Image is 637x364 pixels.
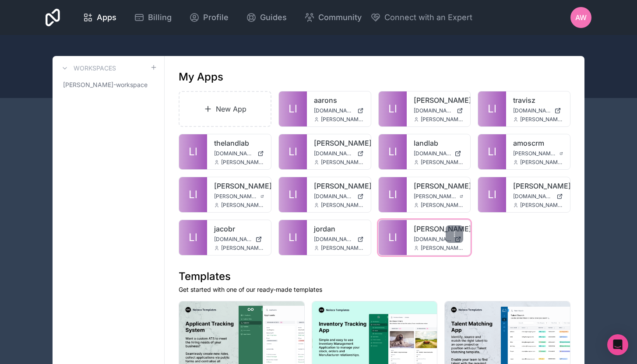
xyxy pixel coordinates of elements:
[414,236,464,243] a: [DOMAIN_NAME]
[76,8,123,27] a: Apps
[414,236,451,243] span: [DOMAIN_NAME]
[414,150,464,157] a: [DOMAIN_NAME]
[488,145,496,159] span: Ll
[189,231,197,245] span: Ll
[513,150,556,157] span: [PERSON_NAME][DOMAIN_NAME]
[321,159,364,166] span: [PERSON_NAME][EMAIL_ADDRESS][DOMAIN_NAME]
[279,177,307,212] a: Ll
[314,150,354,157] span: [DOMAIN_NAME]
[488,102,496,116] span: Ll
[214,181,264,191] a: [PERSON_NAME]
[179,70,223,84] h1: My Apps
[414,193,457,200] span: [PERSON_NAME][DOMAIN_NAME]
[189,188,197,202] span: Ll
[214,224,264,234] a: jacobr
[607,334,628,355] div: Open Intercom Messenger
[279,220,307,255] a: Ll
[260,11,287,24] span: Guides
[513,107,551,114] span: [DOMAIN_NAME]
[239,8,294,27] a: Guides
[513,181,563,191] a: [PERSON_NAME]
[321,116,364,123] span: [PERSON_NAME][EMAIL_ADDRESS][DOMAIN_NAME]
[388,102,397,116] span: Ll
[314,224,364,234] a: jordan
[379,177,407,212] a: Ll
[414,107,464,114] a: [DOMAIN_NAME]
[60,63,116,73] a: Workspaces
[97,11,116,24] span: Apps
[289,231,297,245] span: Ll
[314,95,364,105] a: aarons
[478,134,506,169] a: Ll
[179,220,207,255] a: Ll
[221,245,264,252] span: [PERSON_NAME][EMAIL_ADDRESS][DOMAIN_NAME]
[314,107,364,114] a: [DOMAIN_NAME]
[575,12,587,23] span: AW
[414,107,454,114] span: [DOMAIN_NAME]
[148,11,172,24] span: Billing
[478,177,506,212] a: Ll
[388,188,397,202] span: Ll
[513,138,563,148] a: amoscrm
[414,138,464,148] a: landlab
[414,181,464,191] a: [PERSON_NAME]
[513,107,563,114] a: [DOMAIN_NAME]
[379,220,407,255] a: Ll
[214,193,264,200] a: [PERSON_NAME][DOMAIN_NAME]
[314,150,364,157] a: [DOMAIN_NAME]
[279,134,307,169] a: Ll
[421,116,464,123] span: [PERSON_NAME][EMAIL_ADDRESS][DOMAIN_NAME]
[314,193,354,200] span: [DOMAIN_NAME]
[179,269,570,283] h1: Templates
[414,95,464,105] a: [PERSON_NAME]
[179,134,207,169] a: Ll
[414,150,451,157] span: [DOMAIN_NAME]
[414,224,464,234] a: [PERSON_NAME]
[314,236,364,243] a: [DOMAIN_NAME]
[314,107,354,114] span: [DOMAIN_NAME]
[214,236,264,243] a: [DOMAIN_NAME]
[421,202,464,209] span: [PERSON_NAME][EMAIL_ADDRESS][DOMAIN_NAME]
[384,11,472,24] span: Connect with an Expert
[203,11,229,24] span: Profile
[421,159,464,166] span: [PERSON_NAME][EMAIL_ADDRESS][DOMAIN_NAME]
[379,91,407,126] a: Ll
[520,159,563,166] span: [PERSON_NAME][EMAIL_ADDRESS][DOMAIN_NAME]
[321,202,364,209] span: [PERSON_NAME][EMAIL_ADDRESS][DOMAIN_NAME]
[179,91,271,127] a: New App
[321,245,364,252] span: [PERSON_NAME][EMAIL_ADDRESS][DOMAIN_NAME]
[127,8,179,27] a: Billing
[421,245,464,252] span: [PERSON_NAME][EMAIL_ADDRESS][DOMAIN_NAME]
[318,11,362,24] span: Community
[314,181,364,191] a: [PERSON_NAME]
[513,150,563,157] a: [PERSON_NAME][DOMAIN_NAME]
[279,91,307,126] a: Ll
[388,231,397,245] span: Ll
[488,188,496,202] span: Ll
[221,202,264,209] span: [PERSON_NAME][EMAIL_ADDRESS][DOMAIN_NAME]
[289,102,297,116] span: Ll
[478,91,506,126] a: Ll
[214,150,254,157] span: [DOMAIN_NAME]
[379,134,407,169] a: Ll
[214,236,252,243] span: [DOMAIN_NAME]
[60,77,157,93] a: [PERSON_NAME]-workspace
[388,145,397,159] span: Ll
[297,8,369,27] a: Community
[63,80,148,89] span: [PERSON_NAME]-workspace
[221,159,264,166] span: [PERSON_NAME][EMAIL_ADDRESS][DOMAIN_NAME]
[289,145,297,159] span: Ll
[74,64,116,73] h3: Workspaces
[513,193,553,200] span: [DOMAIN_NAME]
[414,193,464,200] a: [PERSON_NAME][DOMAIN_NAME]
[214,150,264,157] a: [DOMAIN_NAME]
[189,145,197,159] span: Ll
[520,202,563,209] span: [PERSON_NAME][EMAIL_ADDRESS][DOMAIN_NAME]
[520,116,563,123] span: [PERSON_NAME][EMAIL_ADDRESS][DOMAIN_NAME]
[179,177,207,212] a: Ll
[289,188,297,202] span: Ll
[513,193,563,200] a: [DOMAIN_NAME]
[182,8,236,27] a: Profile
[314,138,364,148] a: [PERSON_NAME]
[214,138,264,148] a: thelandlab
